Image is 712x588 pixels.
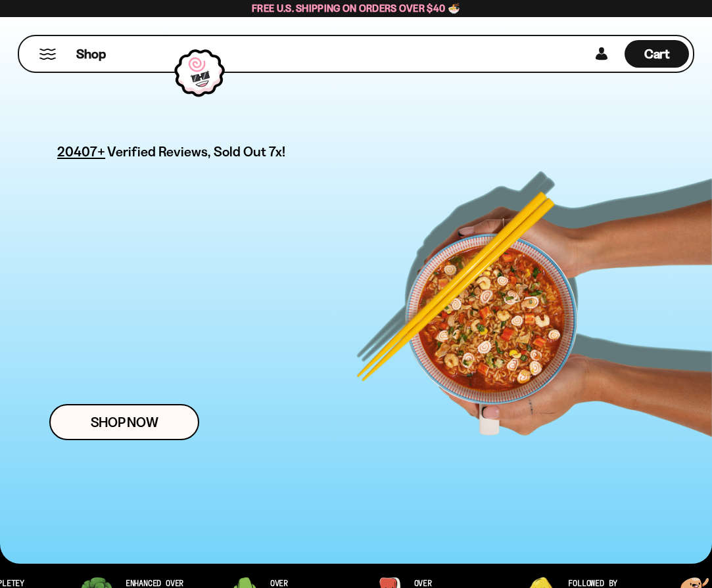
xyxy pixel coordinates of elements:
[76,45,106,63] span: Shop
[625,36,689,72] div: Cart
[57,141,105,162] span: 20407+
[107,143,285,160] span: Verified Reviews, Sold Out 7x!
[39,49,57,60] button: Mobile Menu Trigger
[644,46,670,62] span: Cart
[49,404,199,440] a: Shop Now
[252,2,460,14] span: Free U.S. Shipping on Orders over $40 🍜
[91,415,158,429] span: Shop Now
[76,40,106,68] a: Shop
